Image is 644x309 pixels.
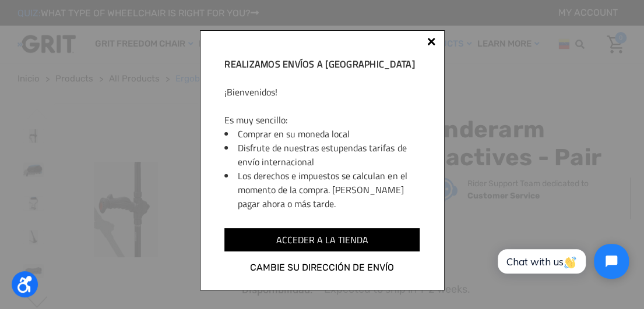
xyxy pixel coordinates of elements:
[238,127,419,141] li: Comprar en su moneda local
[224,228,419,251] input: Acceder a la tienda
[238,169,419,211] li: Los derechos e impuestos se calculan en el momento de la compra. [PERSON_NAME] pagar ahora o más ...
[224,57,419,71] h2: Realizamos envíos a [GEOGRAPHIC_DATA]
[224,113,419,127] p: Es muy sencillo:
[224,85,419,99] p: ¡Bienvenidos!
[485,234,639,289] iframe: Tidio Chat
[224,260,419,275] a: Cambie su dirección de envío
[238,141,419,169] li: Disfrute de nuestras estupendas tarifas de envío internacional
